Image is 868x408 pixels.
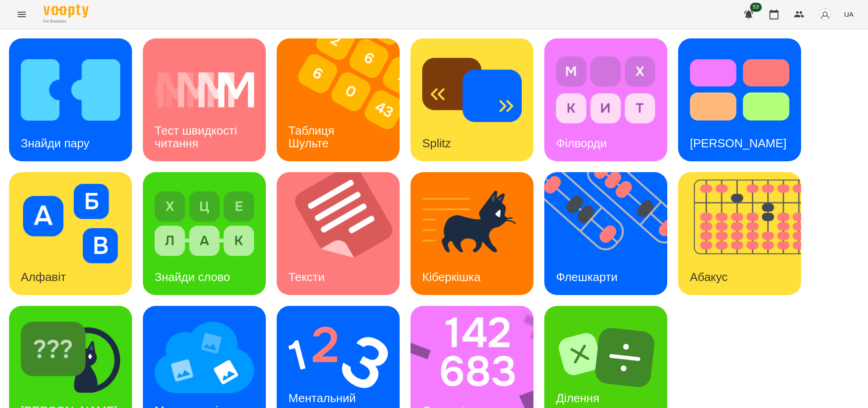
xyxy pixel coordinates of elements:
[422,50,522,130] img: Splitz
[556,136,607,150] h3: Філворди
[43,5,89,18] img: Voopty Logo
[155,184,254,263] img: Знайди слово
[819,8,831,21] img: avatar_s.png
[288,270,325,284] h3: Тексти
[556,318,656,397] img: Ділення множення
[410,38,533,161] a: SplitzSplitz
[544,172,667,295] a: ФлешкартиФлешкарти
[9,38,132,161] a: Знайди паруЗнайди пару
[690,136,787,150] h3: [PERSON_NAME]
[21,318,120,397] img: Знайди Кіберкішку
[21,184,120,263] img: Алфавіт
[678,172,801,295] a: АбакусАбакус
[143,38,266,161] a: Тест швидкості читанняТест швидкості читання
[544,172,679,295] img: Флешкарти
[143,172,266,295] a: Знайди словоЗнайди слово
[277,172,411,295] img: Тексти
[422,270,481,284] h3: Кіберкішка
[544,38,667,161] a: ФілвордиФілворди
[155,124,240,150] h3: Тест швидкості читання
[155,270,230,284] h3: Знайди слово
[277,172,400,295] a: ТекстиТексти
[750,3,762,12] span: 53
[11,4,33,25] button: Menu
[422,136,451,150] h3: Splitz
[21,50,120,130] img: Знайди пару
[155,50,254,130] img: Тест швидкості читання
[21,270,66,284] h3: Алфавіт
[277,38,411,161] img: Таблиця Шульте
[277,38,400,161] a: Таблиця ШультеТаблиця Шульте
[678,38,801,161] a: Тест Струпа[PERSON_NAME]
[556,50,656,130] img: Філворди
[690,50,789,130] img: Тест Струпа
[21,136,90,150] h3: Знайди пару
[43,19,89,24] span: For Business
[288,318,388,397] img: Ментальний рахунок
[690,270,727,284] h3: Абакус
[844,9,854,19] span: UA
[155,318,254,397] img: Мнемотехніка
[410,172,533,295] a: КіберкішкаКіберкішка
[422,184,522,263] img: Кіберкішка
[9,172,132,295] a: АлфавітАлфавіт
[678,172,812,295] img: Абакус
[840,6,857,23] button: UA
[556,270,618,284] h3: Флешкарти
[288,124,338,150] h3: Таблиця Шульте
